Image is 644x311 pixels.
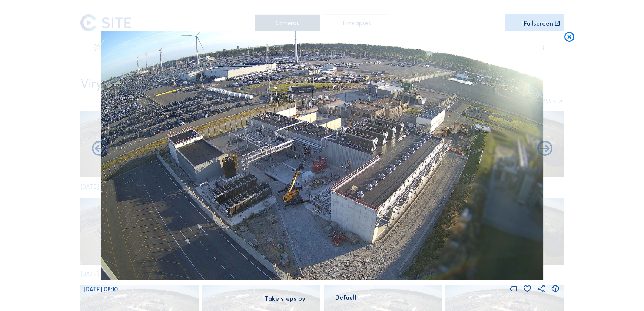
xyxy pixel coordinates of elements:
div: Fullscreen [524,20,553,26]
span: [DATE] 08:10 [84,285,118,293]
i: Back [536,140,554,158]
div: Default [335,294,357,301]
img: Image [101,31,544,280]
div: Default [313,294,379,303]
i: Forward [90,140,109,158]
div: Take steps by: [265,295,307,301]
